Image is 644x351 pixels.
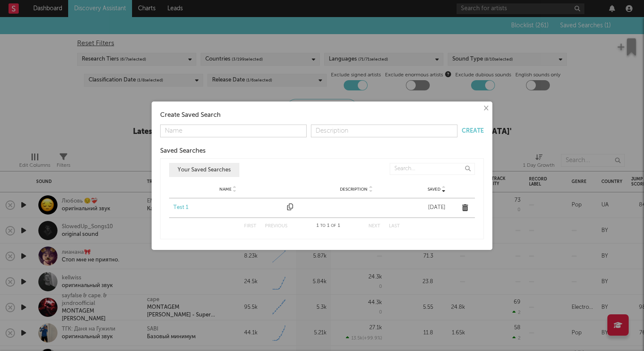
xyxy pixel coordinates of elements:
span: of [331,224,336,228]
div: Saved Searches [160,146,484,156]
div: [DATE] [415,203,458,212]
button: Last [389,224,400,229]
div: 1 1 1 [305,221,351,231]
span: Description [340,187,368,192]
button: × [481,104,490,113]
input: Search... [390,163,475,175]
button: First [244,224,256,229]
span: Saved [428,187,440,192]
a: Test 1 [173,203,283,212]
div: Create Saved Search [160,110,484,120]
span: to [320,224,325,228]
button: Your Saved Searches [169,163,239,177]
input: Name [160,125,307,137]
button: Next [368,224,380,229]
button: Create [462,128,484,134]
span: Name [219,187,232,192]
input: Description [311,125,457,137]
button: Previous [265,224,287,229]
